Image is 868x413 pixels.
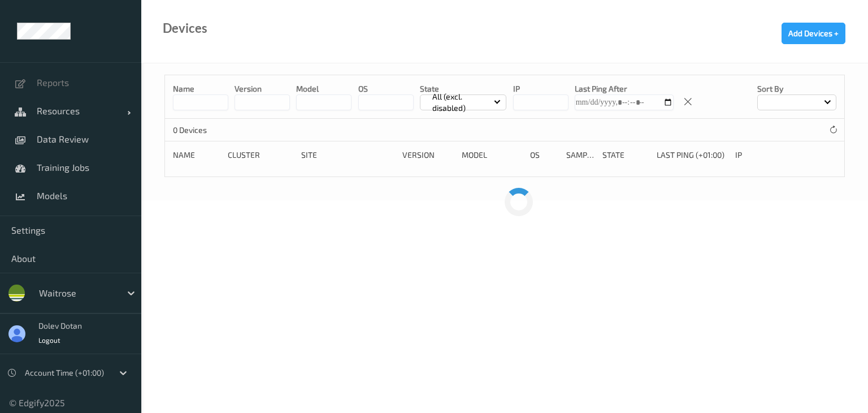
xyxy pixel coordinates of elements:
[757,83,836,94] p: Sort by
[462,149,523,161] div: Model
[735,149,791,161] div: ip
[402,149,454,161] div: version
[428,91,494,114] p: All (excl. disabled)
[173,124,258,136] p: 0 Devices
[657,149,727,161] div: Last Ping (+01:00)
[602,149,649,161] div: State
[296,83,351,94] p: model
[420,83,507,94] p: State
[173,83,228,94] p: Name
[513,83,568,94] p: IP
[782,23,845,44] button: Add Devices +
[530,149,558,161] div: OS
[575,83,674,94] p: Last Ping After
[228,149,293,161] div: Cluster
[301,149,394,161] div: Site
[566,149,594,161] div: Samples
[163,23,207,34] div: Devices
[173,149,220,161] div: Name
[358,83,414,94] p: OS
[235,83,290,94] p: version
